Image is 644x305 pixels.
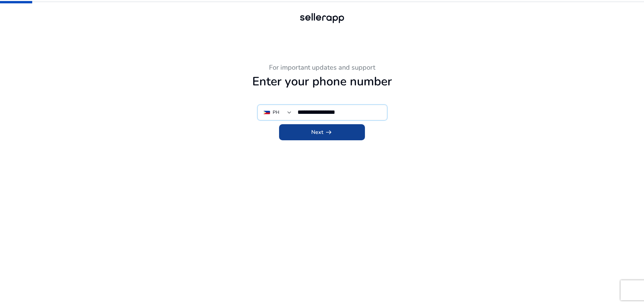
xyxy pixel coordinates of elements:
span: arrow_right_alt [325,128,333,136]
h1: Enter your phone number [138,74,506,89]
h3: For important updates and support [138,64,506,72]
span: Next [311,128,333,136]
button: Nextarrow_right_alt [279,124,365,140]
div: PH [273,109,279,116]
